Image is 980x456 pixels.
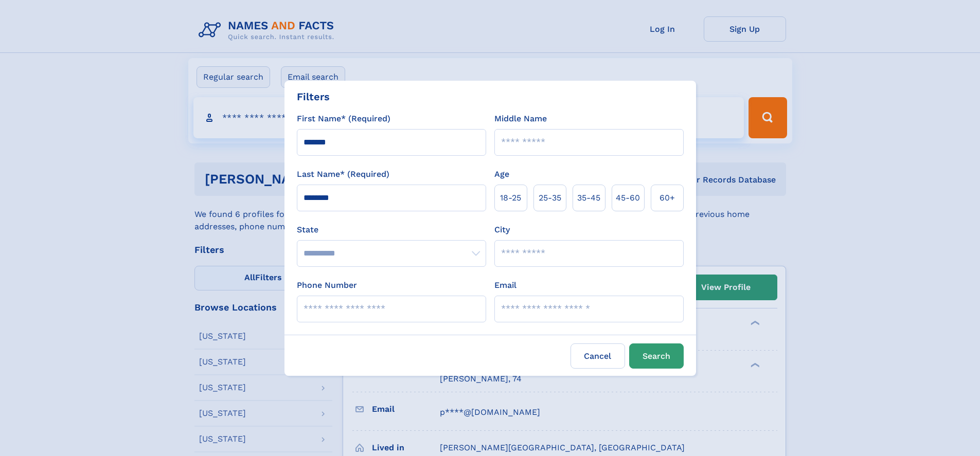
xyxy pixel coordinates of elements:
[660,192,675,204] span: 60+
[494,168,509,180] label: Age
[297,279,357,291] label: Phone Number
[500,192,521,204] span: 18‑25
[494,224,510,236] label: City
[494,113,547,125] label: Middle Name
[577,192,600,204] span: 35‑45
[297,113,390,125] label: First Name* (Required)
[539,192,561,204] span: 25‑35
[571,343,625,369] label: Cancel
[616,192,640,204] span: 45‑60
[494,279,516,291] label: Email
[297,224,486,236] label: State
[629,343,684,369] button: Search
[297,168,389,180] label: Last Name* (Required)
[297,89,330,104] div: Filters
